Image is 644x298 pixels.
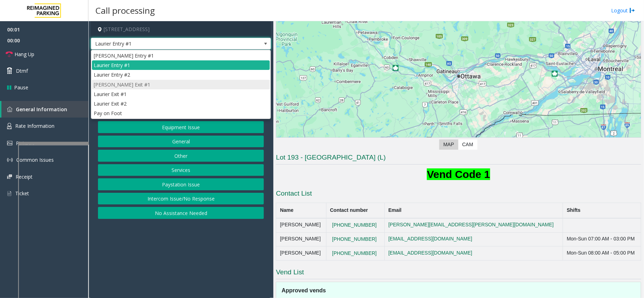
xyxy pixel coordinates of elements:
li: Laurier Entry #2 [92,70,270,79]
img: 'icon' [7,123,12,129]
button: [PHONE_NUMBER] [330,250,379,257]
h5: Approved vends [282,287,641,294]
span: Pause [14,84,28,91]
span: Ticket [15,190,29,197]
th: Contact number [326,203,384,218]
div: 407 Laurier Avenue West, Ottawa, ON [454,64,463,77]
td: [PERSON_NAME] [276,232,326,246]
button: [PHONE_NUMBER] [330,222,379,228]
a: [PERSON_NAME][EMAIL_ADDRESS][PERSON_NAME][DOMAIN_NAME] [388,222,554,227]
img: logout [630,7,635,14]
span: Pictures [16,140,34,147]
img: 'icon' [7,141,12,145]
span: Rate Information [15,123,54,129]
h3: Contact List [276,189,641,200]
a: [EMAIL_ADDRESS][DOMAIN_NAME] [388,236,472,242]
button: No Assistance Needed [98,207,264,219]
li: Laurier Exit #2 [92,99,270,108]
label: CAM [458,139,477,150]
td: [PERSON_NAME] [276,218,326,232]
label: Map [439,139,458,150]
b: Vend Code 1 [427,168,490,180]
a: Logout [611,7,635,14]
button: Paystation Issue [98,178,264,190]
h4: [STREET_ADDRESS] [91,21,271,38]
div: Mon-Sun 08:00 AM - 05:00 PM [567,250,637,256]
h3: Call processing [92,2,158,19]
a: General Information [1,101,88,118]
span: Laurier Entry #1 [91,38,235,49]
h3: Vend List [276,268,641,279]
span: Dtmf [16,67,28,74]
button: [PHONE_NUMBER] [330,236,379,243]
li: [PERSON_NAME] Exit #1 [92,80,270,89]
td: [PERSON_NAME] [276,246,326,261]
button: Intercom Issue/No Response [98,193,264,205]
h3: Lot 193 - [GEOGRAPHIC_DATA] (L) [276,153,641,165]
span: Common Issues [16,156,54,163]
a: [EMAIL_ADDRESS][DOMAIN_NAME] [388,250,472,256]
li: Laurier Exit #1 [92,89,270,99]
button: General [98,136,264,148]
img: 'icon' [7,107,12,112]
th: Name [276,203,326,218]
span: General Information [16,106,67,113]
button: Services [98,164,264,176]
th: Shifts [563,203,641,218]
button: Equipment Issue [98,121,264,133]
li: Pay on Foot [92,108,270,118]
th: Email [384,203,563,218]
button: Other [98,150,264,162]
img: 'icon' [7,174,12,179]
div: Mon-Sun 07:00 AM - 03:00 PM [567,236,637,242]
li: [PERSON_NAME] Entry #1 [92,51,270,60]
img: 'icon' [7,157,13,163]
li: Laurier Entry #1 [92,60,270,70]
span: Receipt [16,173,33,180]
img: 'icon' [7,190,12,197]
span: Hang Up [14,50,34,58]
